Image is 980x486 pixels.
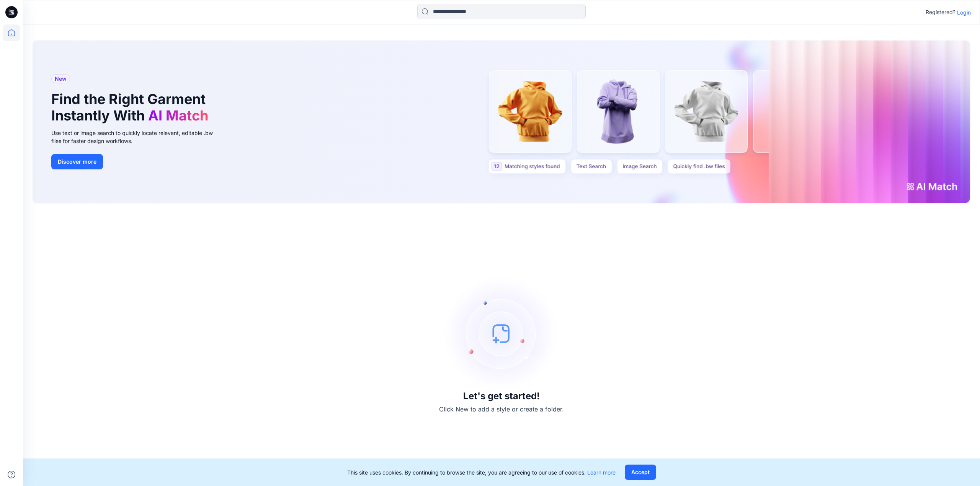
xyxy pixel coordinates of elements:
span: New [55,74,67,83]
h1: Find the Right Garment Instantly With [51,91,212,124]
button: Accept [625,465,656,480]
p: Login [957,8,971,16]
h3: Let's get started! [463,391,540,401]
p: This site uses cookies. By continuing to browse the site, you are agreeing to our use of cookies. [347,468,616,476]
p: Registered? [926,8,955,17]
span: AI Match [148,107,208,124]
div: Use text or image search to quickly locate relevant, editable .bw files for faster design workflows. [51,129,224,145]
button: Discover more [51,154,103,169]
a: Learn more [587,469,616,476]
img: empty-state-image.svg [444,276,559,391]
p: Click New to add a style or create a folder. [439,405,564,414]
